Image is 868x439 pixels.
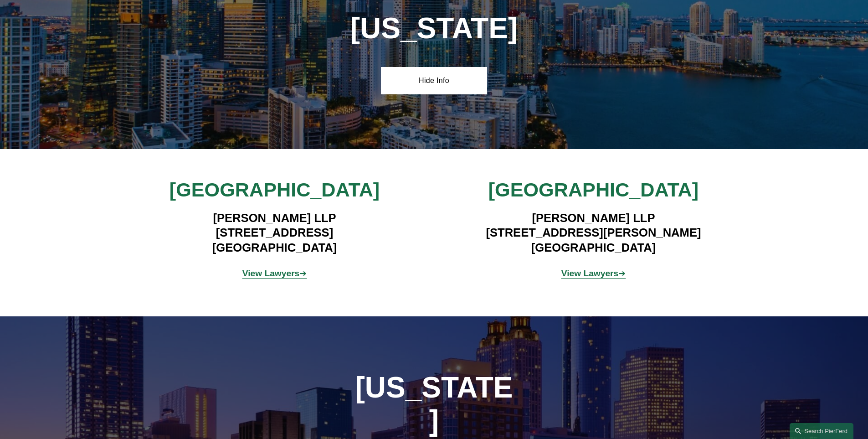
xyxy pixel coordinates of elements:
[561,269,619,278] strong: View Lawyers
[328,12,540,45] h1: [US_STATE]
[354,371,514,438] h1: [US_STATE]
[461,211,726,255] h4: [PERSON_NAME] LLP [STREET_ADDRESS][PERSON_NAME] [GEOGRAPHIC_DATA]
[561,269,626,278] a: View Lawyers➔
[561,269,626,278] span: ➔
[488,179,699,201] span: [GEOGRAPHIC_DATA]
[790,423,853,439] a: Search this site
[169,179,380,201] span: [GEOGRAPHIC_DATA]
[142,211,407,255] h4: [PERSON_NAME] LLP [STREET_ADDRESS] [GEOGRAPHIC_DATA]
[242,269,307,278] span: ➔
[242,269,307,278] a: View Lawyers➔
[242,269,300,278] strong: View Lawyers
[381,67,487,94] a: Hide Info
